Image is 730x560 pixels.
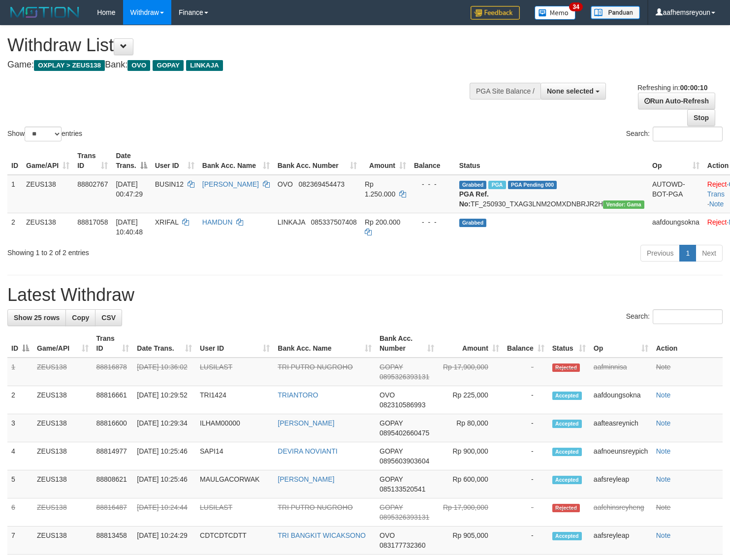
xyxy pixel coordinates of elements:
th: Bank Acc. Name: activate to sort column ascending [274,329,376,358]
td: Rp 17,900,000 [438,358,503,386]
td: LUSILAST [196,498,274,527]
th: Status: activate to sort column ascending [548,329,590,358]
span: Copy 085133520541 to clipboard [380,485,425,493]
span: GOPAY [380,363,403,371]
span: [DATE] 10:40:48 [116,218,143,236]
span: Copy 0895603903604 to clipboard [380,457,429,465]
td: TRI1424 [196,386,274,414]
span: OVO [380,391,395,399]
td: 88808621 [93,470,133,498]
td: ZEUS138 [33,498,93,527]
th: User ID: activate to sort column ascending [151,147,198,175]
span: Marked by aafsreyleap [488,181,506,189]
img: Button%20Memo.svg [535,6,576,20]
span: BUSIN12 [155,180,184,188]
span: Copy 0895326393131 to clipboard [380,373,429,381]
a: Note [656,447,671,455]
td: 4 [7,442,33,470]
td: - [503,414,548,442]
a: Previous [640,245,680,262]
img: Feedback.jpg [471,6,520,20]
a: Note [656,531,671,539]
span: Copy [72,314,89,322]
span: 88802767 [77,180,108,188]
td: CDTCDTCDTT [196,527,274,555]
strong: 00:00:10 [680,84,707,92]
td: aafsreyleap [590,470,652,498]
td: ZEUS138 [33,442,93,470]
td: aafchinsreyheng [590,498,652,527]
span: Show 25 rows [14,314,60,322]
td: Rp 900,000 [438,442,503,470]
a: [PERSON_NAME] [278,419,334,427]
span: Rp 1.250.000 [365,180,395,198]
a: Reject [707,180,727,188]
input: Search: [653,127,723,141]
span: Accepted [552,532,582,540]
div: Showing 1 to 2 of 2 entries [7,244,297,258]
td: aafdoungsokna [590,386,652,414]
th: Game/API: activate to sort column ascending [33,329,93,358]
th: Action [652,329,723,358]
input: Search: [653,309,723,324]
a: Copy [65,309,95,326]
td: LUSILAST [196,358,274,386]
span: Copy 082369454473 to clipboard [299,180,345,188]
td: aafminnisa [590,358,652,386]
td: Rp 225,000 [438,386,503,414]
a: Next [696,245,723,262]
span: Refreshing in: [637,84,707,92]
th: Trans ID: activate to sort column ascending [73,147,112,175]
td: aafnoeunsreypich [590,442,652,470]
h4: Game: Bank: [7,60,477,70]
td: 88813458 [93,527,133,555]
td: SAPI14 [196,442,274,470]
label: Search: [626,127,723,141]
th: Amount: activate to sort column ascending [438,329,503,358]
td: [DATE] 10:29:52 [133,386,196,414]
a: HAMDUN [202,218,232,226]
a: [PERSON_NAME] [202,180,259,188]
a: CSV [95,309,122,326]
td: 2 [7,386,33,414]
a: TRI PUTRO NUGROHO [278,503,352,511]
td: 88816661 [93,386,133,414]
td: 7 [7,527,33,555]
th: Amount: activate to sort column ascending [361,147,410,175]
td: 1 [7,175,22,213]
th: Balance [410,147,455,175]
span: 88817058 [77,218,108,226]
td: ZEUS138 [33,414,93,442]
span: Accepted [552,448,582,456]
span: Vendor URL: https://trx31.1velocity.biz [603,200,644,209]
th: Status [455,147,648,175]
th: User ID: activate to sort column ascending [196,329,274,358]
th: Game/API: activate to sort column ascending [22,147,73,175]
div: PGA Site Balance / [470,83,540,99]
td: aafsreyleap [590,527,652,555]
td: 88814977 [93,442,133,470]
th: Date Trans.: activate to sort column ascending [133,329,196,358]
span: Copy 0895402660475 to clipboard [380,429,429,437]
img: MOTION_logo.png [7,5,82,20]
td: Rp 905,000 [438,527,503,555]
td: Rp 17,900,000 [438,498,503,527]
span: OVO [127,60,150,71]
span: Rp 200.000 [365,218,400,226]
span: CSV [101,314,116,322]
a: Note [656,475,671,483]
a: Run Auto-Refresh [638,93,715,109]
th: Op: activate to sort column ascending [590,329,652,358]
td: [DATE] 10:29:34 [133,414,196,442]
span: Rejected [552,504,580,512]
td: - [503,498,548,527]
span: Accepted [552,392,582,400]
td: ZEUS138 [22,213,73,241]
td: ZEUS138 [33,527,93,555]
a: Note [656,391,671,399]
td: 5 [7,470,33,498]
td: ZEUS138 [33,386,93,414]
td: - [503,470,548,498]
th: Bank Acc. Name: activate to sort column ascending [198,147,274,175]
span: GOPAY [380,419,403,427]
